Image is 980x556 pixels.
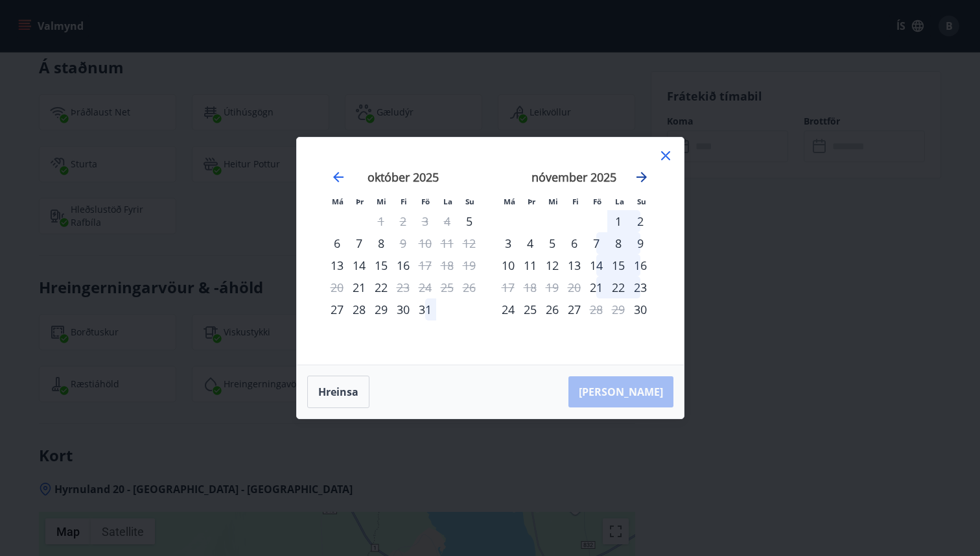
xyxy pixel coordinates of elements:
td: Choose mánudagur, 10. nóvember 2025 as your check-in date. It’s available. [497,254,519,276]
div: Calendar [312,153,668,349]
td: Choose þriðjudagur, 21. október 2025 as your check-in date. It’s available. [348,276,370,298]
div: 8 [607,232,629,254]
td: Choose fimmtudagur, 6. nóvember 2025 as your check-in date. It’s available. [563,232,585,254]
small: Fö [593,197,601,206]
div: Aðeins innritun í boði [458,210,480,232]
div: 13 [563,254,585,276]
div: 7 [348,232,370,254]
div: 23 [629,276,651,298]
div: Move backward to switch to the previous month. [331,169,346,185]
small: Fö [421,197,430,206]
td: Not available. sunnudagur, 19. október 2025 [458,254,480,276]
td: Not available. miðvikudagur, 1. október 2025 [370,210,392,232]
td: Choose miðvikudagur, 12. nóvember 2025 as your check-in date. It’s available. [541,254,563,276]
td: Choose þriðjudagur, 14. október 2025 as your check-in date. It’s available. [348,254,370,276]
td: Choose fimmtudagur, 16. október 2025 as your check-in date. It’s available. [392,254,414,276]
td: Not available. föstudagur, 24. október 2025 [414,276,436,298]
div: 3 [497,232,519,254]
td: Choose miðvikudagur, 26. nóvember 2025 as your check-in date. It’s available. [541,298,563,320]
div: 8 [370,232,392,254]
td: Choose laugardagur, 22. nóvember 2025 as your check-in date. It’s available. [607,276,629,298]
td: Choose miðvikudagur, 22. október 2025 as your check-in date. It’s available. [370,276,392,298]
button: Hreinsa [307,376,369,408]
td: Choose miðvikudagur, 15. október 2025 as your check-in date. It’s available. [370,254,392,276]
small: Fi [572,197,579,206]
td: Not available. þriðjudagur, 18. nóvember 2025 [519,276,541,298]
td: Choose miðvikudagur, 8. október 2025 as your check-in date. It’s available. [370,232,392,254]
td: Not available. föstudagur, 10. október 2025 [414,232,436,254]
td: Choose sunnudagur, 2. nóvember 2025 as your check-in date. It’s available. [629,210,651,232]
div: Aðeins útritun í boði [585,298,607,320]
td: Choose sunnudagur, 9. nóvember 2025 as your check-in date. It’s available. [629,232,651,254]
div: 7 [585,232,607,254]
div: 14 [348,254,370,276]
td: Choose mánudagur, 27. október 2025 as your check-in date. It’s available. [326,298,348,320]
td: Choose föstudagur, 31. október 2025 as your check-in date. It’s available. [414,298,436,320]
td: Not available. fimmtudagur, 23. október 2025 [392,276,414,298]
td: Not available. laugardagur, 25. október 2025 [436,276,458,298]
div: 24 [497,298,519,320]
div: 15 [607,254,629,276]
div: 12 [541,254,563,276]
div: 25 [519,298,541,320]
td: Choose þriðjudagur, 4. nóvember 2025 as your check-in date. It’s available. [519,232,541,254]
div: 5 [541,232,563,254]
td: Not available. laugardagur, 18. október 2025 [436,254,458,276]
div: 29 [370,298,392,320]
td: Choose miðvikudagur, 29. október 2025 as your check-in date. It’s available. [370,298,392,320]
strong: október 2025 [367,169,439,185]
div: Aðeins innritun í boði [326,298,348,320]
td: Choose sunnudagur, 5. október 2025 as your check-in date. It’s available. [458,210,480,232]
td: Not available. fimmtudagur, 2. október 2025 [392,210,414,232]
div: 6 [326,232,348,254]
td: Not available. föstudagur, 28. nóvember 2025 [585,298,607,320]
small: Su [465,197,474,206]
td: Not available. laugardagur, 29. nóvember 2025 [607,298,629,320]
td: Choose fimmtudagur, 13. nóvember 2025 as your check-in date. It’s available. [563,254,585,276]
td: Choose laugardagur, 8. nóvember 2025 as your check-in date. It’s available. [607,232,629,254]
div: Aðeins innritun í boði [348,276,370,298]
div: 26 [541,298,563,320]
div: 22 [607,276,629,298]
div: 30 [392,298,414,320]
div: 22 [370,276,392,298]
td: Choose mánudagur, 3. nóvember 2025 as your check-in date. It’s available. [497,232,519,254]
td: Choose miðvikudagur, 5. nóvember 2025 as your check-in date. It’s available. [541,232,563,254]
div: 31 [414,298,436,320]
td: Choose þriðjudagur, 28. október 2025 as your check-in date. It’s available. [348,298,370,320]
div: 27 [563,298,585,320]
strong: nóvember 2025 [531,169,616,185]
td: Choose mánudagur, 6. október 2025 as your check-in date. It’s available. [326,232,348,254]
div: 9 [629,232,651,254]
td: Not available. sunnudagur, 26. október 2025 [458,276,480,298]
small: Þr [356,197,364,206]
td: Choose fimmtudagur, 30. október 2025 as your check-in date. It’s available. [392,298,414,320]
small: Mi [548,197,558,206]
div: 4 [519,232,541,254]
div: 16 [629,254,651,276]
div: 10 [497,254,519,276]
small: Þr [528,197,535,206]
td: Not available. föstudagur, 17. október 2025 [414,254,436,276]
td: Choose mánudagur, 13. október 2025 as your check-in date. It’s available. [326,254,348,276]
small: Má [504,197,515,206]
small: Mi [377,197,386,206]
td: Choose þriðjudagur, 25. nóvember 2025 as your check-in date. It’s available. [519,298,541,320]
td: Choose fimmtudagur, 27. nóvember 2025 as your check-in date. It’s available. [563,298,585,320]
td: Choose föstudagur, 21. nóvember 2025 as your check-in date. It’s available. [585,276,607,298]
div: Aðeins innritun í boði [326,254,348,276]
td: Not available. fimmtudagur, 20. nóvember 2025 [563,276,585,298]
div: Aðeins útritun í boði [497,276,519,298]
td: Not available. laugardagur, 11. október 2025 [436,232,458,254]
div: Aðeins útritun í boði [392,276,414,298]
div: Move forward to switch to the next month. [634,169,649,185]
td: Choose föstudagur, 7. nóvember 2025 as your check-in date. It’s available. [585,232,607,254]
td: Choose mánudagur, 24. nóvember 2025 as your check-in date. It’s available. [497,298,519,320]
small: Su [637,197,646,206]
div: 14 [585,254,607,276]
small: La [443,197,452,206]
td: Choose sunnudagur, 16. nóvember 2025 as your check-in date. It’s available. [629,254,651,276]
div: Aðeins útritun í boði [392,232,414,254]
td: Not available. miðvikudagur, 19. nóvember 2025 [541,276,563,298]
div: 15 [370,254,392,276]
